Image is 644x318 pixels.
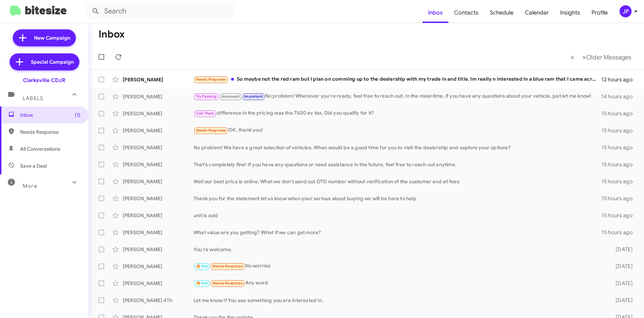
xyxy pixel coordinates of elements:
[601,161,638,168] div: 15 hours ago
[10,53,79,70] a: Special Campaign
[13,29,76,46] a: New Campaign
[601,110,638,117] div: 15 hours ago
[20,111,80,118] span: Inbox
[123,212,194,219] div: [PERSON_NAME]
[194,161,601,168] div: That's completely fine! If you have any questions or need assistance in the future, feel free to ...
[605,246,638,253] div: [DATE]
[123,93,194,100] div: [PERSON_NAME]
[194,109,601,117] div: difference in the pricing was the 7500 ev tax, Did you qualify for it?
[194,279,605,287] div: Any word
[194,229,601,236] div: What value are you getting? WHat if we can get more?
[566,50,635,64] nav: Page navigation example
[23,95,43,102] span: Labels
[601,127,638,134] div: 15 hours ago
[194,126,601,134] div: OK, thank you!
[123,246,194,253] div: [PERSON_NAME]
[601,93,638,100] div: 14 hours ago
[194,144,601,151] div: No problem! We have a great selection of vehicles. When would be a good time for you to visit the...
[123,195,194,202] div: [PERSON_NAME]
[123,297,194,304] div: [PERSON_NAME] 4Th
[554,2,586,23] a: Insights
[123,76,194,83] div: [PERSON_NAME]
[614,5,636,17] button: JP
[123,178,194,185] div: [PERSON_NAME]
[582,53,586,62] span: »
[194,297,605,304] div: Let me know if You see something you are interested in.
[586,53,631,61] span: Older Messages
[34,34,70,41] span: New Campaign
[123,263,194,270] div: [PERSON_NAME]
[519,2,554,23] a: Calendar
[196,94,217,99] span: Try Pausing
[123,144,194,151] div: [PERSON_NAME]
[23,183,37,189] span: More
[86,3,235,20] input: Search
[75,111,80,118] span: (1)
[20,162,47,169] span: Save a Deal
[99,29,125,40] h1: Inbox
[484,2,519,23] a: Schedule
[422,2,448,23] a: Inbox
[123,127,194,134] div: [PERSON_NAME]
[31,58,74,65] span: Special Campaign
[620,5,632,17] div: JP
[601,195,638,202] div: 15 hours ago
[194,92,601,100] div: No problem! Whenever you're ready, feel free to reach out. In the meantime, if you have any quest...
[194,178,601,185] div: Well our best price is online, What we don't send out OTD number without verification of the cust...
[601,144,638,151] div: 15 hours ago
[605,280,638,287] div: [DATE]
[570,53,574,62] span: «
[196,111,214,116] span: Call Them
[601,76,638,83] div: 12 hours ago
[23,77,66,84] div: Clarksville CDJR
[123,161,194,168] div: [PERSON_NAME]
[196,264,208,268] span: 🔥 Hot
[20,145,60,152] span: All Conversations
[221,94,240,99] span: Unpaused
[123,229,194,236] div: [PERSON_NAME]
[244,94,263,99] span: Important
[194,195,601,202] div: Thank you for the statement let us know when your serious about buying we will be here to help
[194,212,601,219] div: unit is sold
[123,110,194,117] div: [PERSON_NAME]
[601,229,638,236] div: 15 hours ago
[605,297,638,304] div: [DATE]
[601,178,638,185] div: 15 hours ago
[194,262,605,270] div: No worries
[20,128,80,135] span: Needs Response
[448,2,484,23] a: Contacts
[586,2,614,23] a: Profile
[213,264,243,268] span: Needs Response
[196,77,226,82] span: Needs Response
[566,50,578,64] button: Previous
[213,281,243,285] span: Needs Response
[194,75,601,83] div: So maybe not the red ram but I plan on comming up to the dealership with my trade in and title. I...
[194,246,605,253] div: You're welcome.
[605,263,638,270] div: [DATE]
[196,128,226,133] span: Needs Response
[123,280,194,287] div: [PERSON_NAME]
[196,281,208,285] span: 🔥 Hot
[601,212,638,219] div: 15 hours ago
[578,50,635,64] button: Next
